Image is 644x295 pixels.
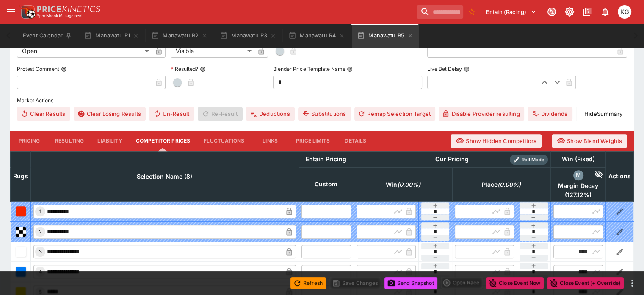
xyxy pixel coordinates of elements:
div: Hide Competitor [583,170,603,180]
button: Manawatu R4 [283,24,350,48]
button: Documentation [580,4,595,20]
span: 3 [37,249,44,255]
div: Open [17,44,152,58]
th: Actions [606,151,634,201]
span: Win(0.00%) [376,180,430,190]
button: Substitutions [298,107,351,121]
span: 2 [37,229,44,235]
button: Close Event Now [486,277,544,289]
button: Deductions [246,107,295,121]
button: Send Snapshot [384,277,437,289]
th: Custom [299,167,354,201]
span: 4 [37,269,44,275]
span: ( 127.12 %) [553,191,603,199]
p: Live Bet Delay [427,65,462,73]
button: Remap Selection Target [354,107,435,121]
span: 1 [38,208,43,214]
button: Disable Provider resulting [439,107,525,121]
div: Kevin Gutschlag [618,5,631,19]
th: Win (Fixed) [551,151,606,167]
button: Show Blend Weights [552,134,627,148]
button: Manawatu R5 [352,24,419,48]
button: Connected to PK [544,4,559,20]
span: Re-Result [198,107,242,121]
button: Manawatu R2 [146,24,213,48]
input: search [417,5,463,19]
button: Un-Result [149,107,194,121]
div: split button [441,277,483,289]
button: Dividends [528,107,572,121]
button: Pricing [10,131,48,151]
button: Live Bet Delay [464,66,470,72]
button: Fluctuations [197,131,251,151]
button: more [627,278,637,288]
label: Market Actions [17,94,627,107]
button: Select Tenant [481,5,542,19]
button: Toggle light/dark mode [562,4,577,20]
button: Liability [91,131,129,151]
img: Sportsbook Management [37,14,83,18]
button: Refresh [290,277,326,289]
button: Blender Price Template Name [347,66,353,72]
button: Protest Comment [61,66,67,72]
div: Show/hide Price Roll mode configuration. [510,155,548,165]
button: No Bookmarks [465,5,478,19]
button: Resulting [48,131,91,151]
img: PriceKinetics [37,6,100,12]
th: Rugs [11,151,31,201]
button: Price Limits [289,131,337,151]
p: Resulted? [171,65,198,73]
img: PriceKinetics Logo [19,3,36,20]
th: Entain Pricing [299,151,354,167]
button: Links [251,131,289,151]
button: Clear Losing Results [74,107,146,121]
button: Manawatu R1 [79,24,144,48]
button: Manawatu R3 [215,24,282,48]
button: Resulted? [200,66,206,72]
span: Selection Name (8) [127,171,202,182]
em: ( 0.00 %) [397,180,420,190]
p: Protest Comment [17,65,59,73]
p: Blender Price Template Name [273,65,345,73]
button: Close Event (+ Override) [547,277,624,289]
div: Our Pricing [432,154,472,165]
button: Kevin Gutschlag [615,3,634,21]
button: Event Calendar [18,24,77,48]
button: HideSummary [580,107,627,121]
span: Place(0.00%) [473,180,530,190]
span: Roll Mode [518,156,548,163]
div: margin_decay [573,170,583,180]
span: Margin Decay [553,182,603,190]
button: Notifications [597,4,613,20]
button: Competitor Prices [129,131,197,151]
button: Clear Results [17,107,70,121]
div: Visible [171,44,254,58]
button: Show Hidden Competitors [451,134,542,148]
button: open drawer [3,4,19,20]
button: Details [337,131,375,151]
em: ( 0.00 %) [498,180,521,190]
